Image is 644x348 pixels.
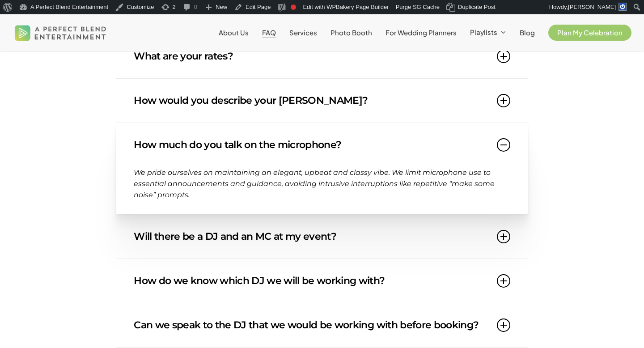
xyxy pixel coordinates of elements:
div: Focus keyphrase not set [291,4,296,10]
span: Services [289,28,317,37]
a: Services [289,29,317,36]
a: How would you describe your [PERSON_NAME]? [134,79,510,123]
span: About Us [219,28,249,37]
a: Photo Booth [330,29,372,36]
span: Playlists [470,28,497,36]
span: For Wedding Planners [386,28,457,37]
span: We pride ourselves on maintaining an elegant, upbeat and classy vibe. We limit microphone use to ... [134,168,495,199]
a: Blog [520,29,535,36]
a: Plan My Celebration [548,29,631,36]
a: How do we know which DJ we will be working with? [134,259,510,303]
a: Playlists [470,29,506,37]
span: [PERSON_NAME] [568,4,616,10]
a: FAQ [262,29,276,36]
a: About Us [219,29,249,36]
img: A Perfect Blend Entertainment [13,18,109,47]
span: Blog [520,28,535,37]
span: Photo Booth [330,28,372,37]
a: For Wedding Planners [386,29,457,36]
span: FAQ [262,28,276,37]
a: Can we speak to the DJ that we would be working with before booking? [134,303,510,347]
span: Plan My Celebration [557,28,623,37]
a: What are your rates? [134,34,510,78]
a: Will there be a DJ and an MC at my event? [134,215,510,259]
a: How much do you talk on the microphone? [134,123,510,167]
